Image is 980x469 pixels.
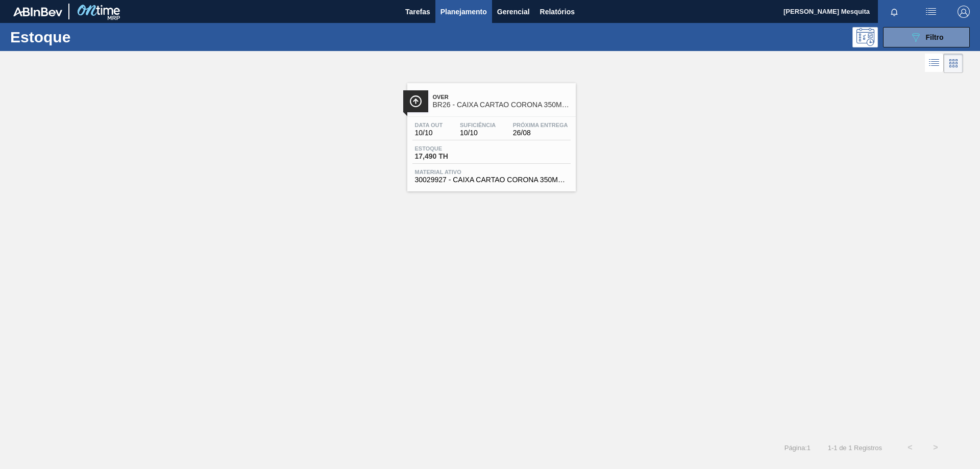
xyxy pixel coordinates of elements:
span: Suficiência [460,122,496,128]
span: Página : 1 [785,444,811,452]
button: < [897,435,923,460]
img: Logout [958,6,970,18]
span: BR26 - CAIXA CARTAO CORONA 350ML SLEEK C8 PY [433,101,571,109]
span: Tarefas [405,6,430,18]
span: Data out [415,122,443,128]
button: > [923,435,948,460]
span: Filtro [926,33,944,41]
h1: Estoque [10,31,163,43]
span: 1 - 1 de 1 Registros [826,444,882,452]
img: userActions [925,6,937,18]
span: Material ativo [415,169,568,175]
span: 26/08 [513,129,568,137]
span: 10/10 [415,129,443,137]
span: Over [433,94,571,100]
span: 30029927 - CAIXA CARTAO CORONA 350ML SLEEK C8 PY [415,176,568,184]
div: Pogramando: nenhum usuário selecionado [852,27,878,47]
span: Planejamento [440,6,487,18]
span: 17,490 TH [415,153,486,160]
button: Notificações [878,5,911,19]
span: Próxima Entrega [513,122,568,128]
img: Ícone [409,95,422,108]
span: Relatórios [540,6,575,18]
span: Gerencial [497,6,530,18]
span: 10/10 [460,129,496,137]
a: ÍconeOverBR26 - CAIXA CARTAO CORONA 350ML SLEEK C8 PYData out10/10Suficiência10/10Próxima Entrega... [400,76,581,191]
span: Estoque [415,145,486,152]
button: Filtro [883,27,970,47]
div: Visão em Cards [944,54,963,73]
div: Visão em Lista [925,54,944,73]
img: TNhmsLtSVTkK8tSr43FrP2fwEKptu5GPRR3wAAAABJRU5ErkJggg== [13,7,62,16]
